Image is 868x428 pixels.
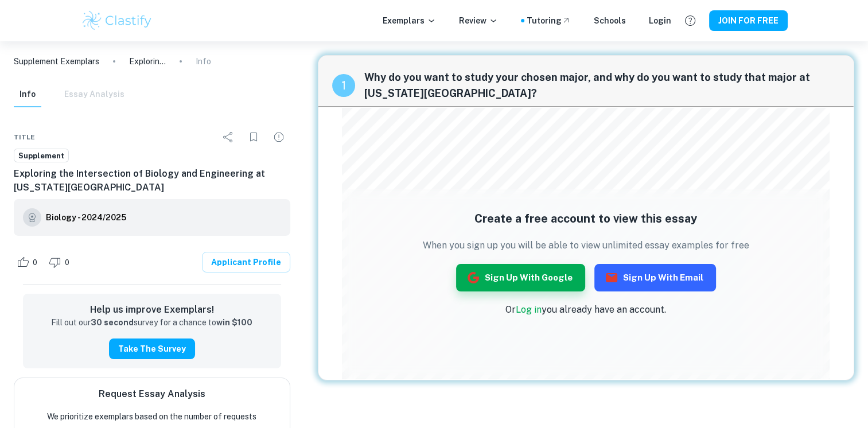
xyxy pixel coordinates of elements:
div: Share [217,126,240,149]
p: Exemplars [383,14,436,27]
a: Supplement [14,149,69,163]
span: 0 [26,257,44,269]
a: Tutoring [527,14,571,27]
span: 0 [59,257,76,269]
div: Like [14,253,44,271]
h5: Create a free account to view this essay [423,210,749,227]
p: Or you already have an account. [423,303,749,317]
button: Info [14,82,41,107]
div: Bookmark [242,126,265,149]
img: Clastify logo [81,9,154,32]
button: Sign up with Google [456,264,585,291]
h6: Exploring the Intersection of Biology and Engineering at [US_STATE][GEOGRAPHIC_DATA] [14,167,290,194]
button: Help and Feedback [680,11,700,30]
p: Exploring the Intersection of Biology and Engineering at [US_STATE][GEOGRAPHIC_DATA] [129,55,166,68]
a: Login [649,14,671,27]
strong: 30 second [91,318,134,327]
span: Why do you want to study your chosen major, and why do you want to study that major at [US_STATE]... [364,69,840,102]
button: Take the Survey [109,338,195,359]
a: Biology - 2024/2025 [46,208,126,227]
h6: Biology - 2024/2025 [46,211,126,224]
button: JOIN FOR FREE [709,10,788,31]
span: Title [14,132,35,142]
strong: win $100 [216,318,252,327]
span: Supplement [14,150,68,162]
div: Report issue [267,126,290,149]
div: Dislike [46,253,76,271]
p: We prioritize exemplars based on the number of requests [47,410,256,423]
h6: Help us improve Exemplars! [32,303,272,317]
p: Review [459,14,498,27]
a: Log in [516,304,542,315]
button: Sign up with Email [594,264,716,291]
a: Supplement Exemplars [14,55,99,68]
h6: Request Essay Analysis [99,387,205,401]
p: Info [196,55,211,68]
div: recipe [332,74,355,97]
p: Fill out our survey for a chance to [51,317,252,329]
p: When you sign up you will be able to view unlimited essay examples for free [423,239,749,252]
a: Schools [594,14,626,27]
a: Applicant Profile [202,252,290,273]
